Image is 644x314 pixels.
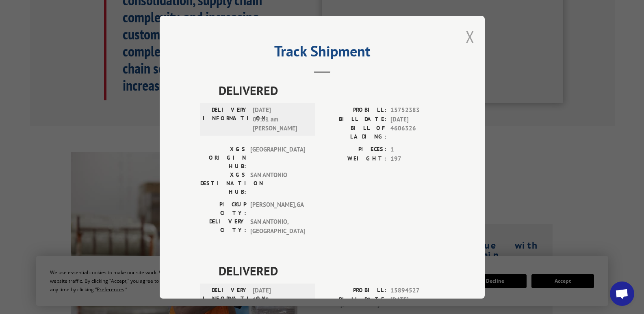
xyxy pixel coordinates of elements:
[250,171,305,196] span: SAN ANTONIO
[250,200,305,217] span: [PERSON_NAME] , GA
[390,124,444,141] span: 4606326
[390,154,444,163] span: 197
[203,286,249,314] label: DELIVERY INFORMATION:
[219,262,444,280] span: DELIVERED
[200,145,246,171] label: XGS ORIGIN HUB:
[250,145,305,171] span: [GEOGRAPHIC_DATA]
[200,171,246,196] label: XGS DESTINATION HUB:
[322,286,386,295] label: PROBILL:
[390,106,444,115] span: 15752383
[219,81,444,100] span: DELIVERED
[250,217,305,236] span: SAN ANTONIO , [GEOGRAPHIC_DATA]
[203,106,249,133] label: DELIVERY INFORMATION:
[322,154,386,163] label: WEIGHT:
[390,295,444,304] span: [DATE]
[322,295,386,304] label: BILL DATE:
[200,45,444,61] h2: Track Shipment
[200,217,246,236] label: DELIVERY CITY:
[390,286,444,295] span: 15894527
[610,282,634,306] div: Open chat
[466,26,475,48] button: Close modal
[200,200,246,217] label: PICKUP CITY:
[253,286,308,314] span: [DATE] 10:00 am [PERSON_NAME]
[390,145,444,154] span: 1
[253,106,308,133] span: [DATE] 09:01 am [PERSON_NAME]
[322,124,386,141] label: BILL OF LADING:
[322,115,386,124] label: BILL DATE:
[322,145,386,154] label: PIECES:
[322,106,386,115] label: PROBILL:
[390,115,444,124] span: [DATE]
